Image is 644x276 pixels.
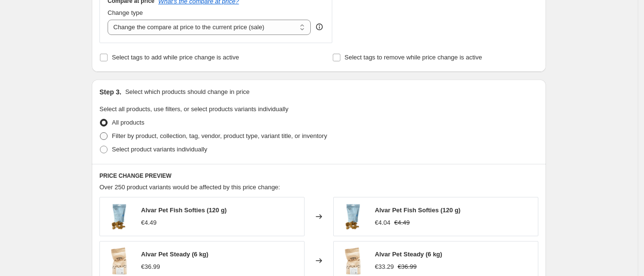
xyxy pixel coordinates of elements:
[398,262,417,272] strike: €36.99
[394,218,410,228] strike: €4.49
[99,87,121,97] h2: Step 3.
[315,22,324,32] div: help
[141,251,208,258] span: Alvar Pet Steady (6 kg)
[105,202,133,231] img: chicken_softies_square-1_80x.png
[112,54,239,61] span: Select tags to add while price change is active
[375,262,394,272] div: €33.29
[141,207,227,214] span: Alvar Pet Fish Softies (120 g)
[125,87,250,97] p: Select which products should change in price
[375,251,442,258] span: Alvar Pet Steady (6 kg)
[105,246,133,275] img: vakaa_square_80x.png
[108,9,143,16] span: Change type
[112,119,144,126] span: All products
[112,132,327,139] span: Filter by product, collection, tag, vendor, product type, variant title, or inventory
[112,146,207,153] span: Select product variants individually
[99,105,288,113] span: Select all products, use filters, or select products variants individually
[141,218,157,228] div: €4.49
[338,202,367,231] img: chicken_softies_square-1_80x.png
[375,218,391,228] div: €4.04
[99,172,538,180] h6: PRICE CHANGE PREVIEW
[99,184,280,191] span: Over 250 product variants would be affected by this price change:
[338,246,367,275] img: vakaa_square_80x.png
[375,207,460,214] span: Alvar Pet Fish Softies (120 g)
[141,262,160,272] div: €36.99
[345,54,482,61] span: Select tags to remove while price change is active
